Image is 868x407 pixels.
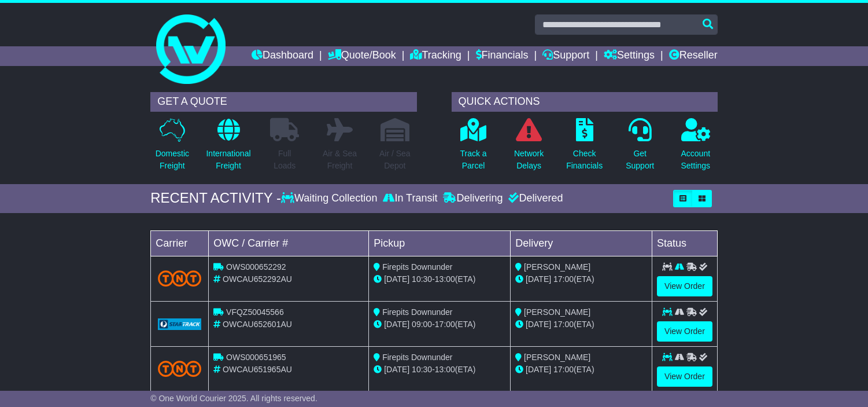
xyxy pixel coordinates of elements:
[150,190,281,207] div: RECENT ACTIVITY -
[515,273,647,285] div: (ETA)
[459,118,487,178] a: Track aParcel
[155,118,190,178] a: DomesticFreight
[384,365,409,374] span: [DATE]
[323,148,357,172] p: Air & Sea Freight
[524,353,590,362] span: [PERSON_NAME]
[514,148,544,172] p: Network Delays
[657,276,712,296] a: View Order
[680,118,711,178] a: AccountSettings
[410,46,461,66] a: Tracking
[476,46,529,66] a: Financials
[542,46,589,66] a: Support
[515,364,647,376] div: (ETA)
[553,320,574,329] span: 17:00
[652,230,718,256] td: Status
[223,365,292,374] span: OWCAU651965AU
[369,230,511,256] td: Pickup
[374,364,505,376] div: - (ETA)
[657,366,712,387] a: View Order
[412,274,432,284] span: 10:30
[158,318,201,330] img: GetCarrierServiceLogo
[223,274,292,284] span: OWCAU652292AU
[380,192,440,205] div: In Transit
[505,192,563,205] div: Delivered
[223,320,292,329] span: OWCAU652601AU
[669,46,718,66] a: Reseller
[657,321,712,342] a: View Order
[226,262,286,272] span: OWS000652292
[524,262,590,272] span: [PERSON_NAME]
[514,118,544,178] a: NetworkDelays
[226,307,284,317] span: VFQZ50045566
[460,148,486,172] p: Track a Parcel
[566,148,603,172] p: Check Financials
[440,192,505,205] div: Delivering
[553,274,574,284] span: 17:00
[151,230,209,256] td: Carrier
[435,274,455,284] span: 13:00
[226,353,286,362] span: OWS000651965
[281,192,380,205] div: Waiting Collection
[270,148,299,172] p: Full Loads
[515,318,647,331] div: (ETA)
[526,320,551,329] span: [DATE]
[158,270,201,286] img: TNT_Domestic.png
[604,46,655,66] a: Settings
[435,365,455,374] span: 13:00
[625,118,655,178] a: GetSupport
[526,274,551,284] span: [DATE]
[379,148,411,172] p: Air / Sea Depot
[158,361,201,376] img: TNT_Domestic.png
[511,230,652,256] td: Delivery
[328,46,396,66] a: Quote/Book
[382,307,452,317] span: Firepits Downunder
[150,92,416,112] div: GET A QUOTE
[382,353,452,362] span: Firepits Downunder
[452,92,718,112] div: QUICK ACTIONS
[681,148,710,172] p: Account Settings
[435,320,455,329] span: 17:00
[412,365,432,374] span: 10:30
[553,365,574,374] span: 17:00
[374,318,505,331] div: - (ETA)
[150,394,317,403] span: © One World Courier 2025. All rights reserved.
[156,148,189,172] p: Domestic Freight
[209,230,369,256] td: OWC / Carrier #
[526,365,551,374] span: [DATE]
[374,273,505,285] div: - (ETA)
[205,118,251,178] a: InternationalFreight
[382,262,452,272] span: Firepits Downunder
[206,148,250,172] p: International Freight
[252,46,313,66] a: Dashboard
[524,307,590,317] span: [PERSON_NAME]
[384,274,409,284] span: [DATE]
[626,148,654,172] p: Get Support
[566,118,603,178] a: CheckFinancials
[384,320,409,329] span: [DATE]
[412,320,432,329] span: 09:00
